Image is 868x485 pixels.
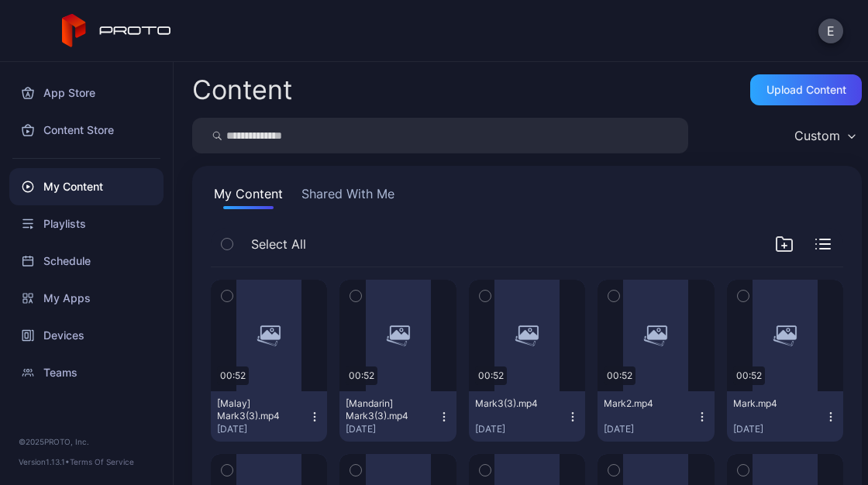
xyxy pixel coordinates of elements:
[19,435,154,448] div: © 2025 PROTO, Inc.
[217,423,308,435] div: [DATE]
[339,391,456,442] button: [Mandarin] Mark3(3).mp4[DATE]
[217,397,302,422] div: [Malay] Mark3(3).mp4
[211,184,286,209] button: My Content
[794,128,840,143] div: Custom
[766,84,846,96] div: Upload Content
[733,397,818,410] div: Mark.mp4
[70,457,134,466] a: Terms Of Service
[9,280,164,317] a: My Apps
[469,391,585,442] button: Mark3(3).mp4[DATE]
[598,391,714,442] button: Mark2.mp4[DATE]
[604,423,695,435] div: [DATE]
[818,19,843,43] button: E
[9,74,164,112] a: App Store
[192,77,292,103] div: Content
[475,397,560,410] div: Mark3(3).mp4
[9,242,164,280] a: Schedule
[750,74,862,105] button: Upload Content
[251,235,306,253] span: Select All
[9,205,164,242] a: Playlists
[9,168,164,205] a: My Content
[604,397,689,410] div: Mark2.mp4
[733,423,825,435] div: [DATE]
[9,354,164,391] a: Teams
[346,397,431,422] div: [Mandarin] Mark3(3).mp4
[9,112,164,149] a: Content Store
[727,391,843,442] button: Mark.mp4[DATE]
[787,118,862,153] button: Custom
[19,457,70,466] span: Version 1.13.1 •
[475,423,567,435] div: [DATE]
[211,391,327,442] button: [Malay] Mark3(3).mp4[DATE]
[298,184,398,209] button: Shared With Me
[9,317,164,354] a: Devices
[346,423,437,435] div: [DATE]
